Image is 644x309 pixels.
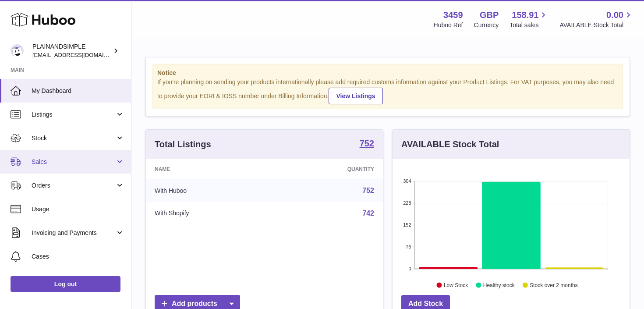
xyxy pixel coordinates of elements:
[403,222,411,227] text: 152
[146,202,274,225] td: With Shopify
[32,205,124,213] span: Usage
[329,88,382,104] a: View Listings
[606,9,623,21] span: 0.00
[360,139,374,149] a: 752
[146,179,274,202] td: With Huboo
[274,159,383,179] th: Quantity
[32,87,124,95] span: My Dashboard
[559,9,633,29] a: 0.00 AVAILABLE Stock Total
[401,139,499,150] h3: AVAILABLE Stock Total
[510,21,548,29] span: Total sales
[32,158,115,166] span: Sales
[474,21,499,29] div: Currency
[443,9,463,21] strong: 3459
[360,139,374,148] strong: 752
[403,200,411,206] text: 228
[32,181,115,190] span: Orders
[157,69,618,77] strong: Notice
[444,282,468,288] text: Low Stock
[362,210,374,217] a: 742
[11,44,24,57] img: duco@plainandsimple.com
[403,178,411,184] text: 304
[434,21,463,29] div: Huboo Ref
[480,9,499,21] strong: GBP
[510,9,548,29] a: 158.91 Total sales
[362,187,374,194] a: 752
[32,43,111,59] div: PLAINANDSIMPLE
[408,266,411,271] text: 0
[512,9,538,21] span: 158.91
[32,110,115,119] span: Listings
[32,229,115,237] span: Invoicing and Payments
[32,51,129,58] span: [EMAIL_ADDRESS][DOMAIN_NAME]
[559,21,633,29] span: AVAILABLE Stock Total
[483,282,515,288] text: Healthy stock
[11,276,120,292] a: Log out
[146,159,274,179] th: Name
[157,78,618,104] div: If you're planning on sending your products internationally please add required customs informati...
[155,139,211,150] h3: Total Listings
[530,282,577,288] text: Stock over 2 months
[406,244,411,249] text: 76
[32,252,124,261] span: Cases
[32,134,115,142] span: Stock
